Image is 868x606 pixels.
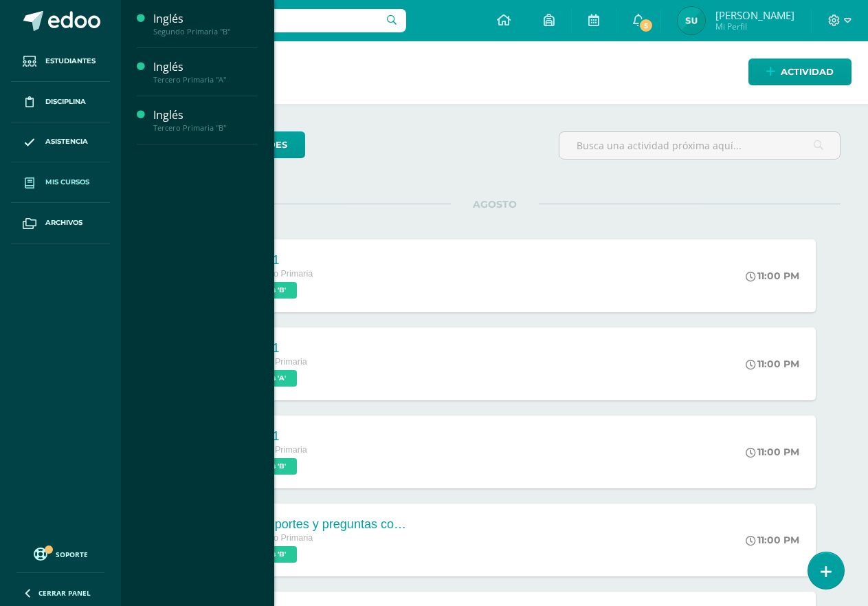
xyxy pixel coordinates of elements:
[137,41,852,104] h1: Actividades
[11,122,110,163] a: Asistencia
[45,136,88,147] span: Asistencia
[11,82,110,122] a: Disciplina
[559,132,840,159] input: Busca una actividad próxima aquí...
[45,177,89,188] span: Mis cursos
[56,550,88,559] span: Soporte
[715,8,794,22] span: [PERSON_NAME]
[153,107,258,133] a: InglésTercero Primaria "B"
[11,41,110,82] a: Estudiantes
[11,162,110,203] a: Mis cursos
[243,357,307,367] span: Tercero Primaria
[153,11,258,36] a: InglésSegundo Primaria "B"
[153,107,258,123] div: Inglés
[746,358,799,370] div: 11:00 PM
[243,533,313,543] span: Segundo Primaria
[45,217,82,228] span: Archivos
[243,253,313,268] div: Quiz 1
[638,18,654,33] span: 5
[243,341,307,356] div: Quiz 1
[153,11,258,27] div: Inglés
[781,59,834,85] span: Actividad
[243,429,307,444] div: Quiz 1
[38,588,91,598] span: Cerrar panel
[715,21,794,32] span: Mi Perfil
[153,59,258,85] a: InglésTercero Primaria "A"
[45,96,86,107] span: Disciplina
[11,203,110,244] a: Archivos
[746,534,799,546] div: 11:00 PM
[243,517,408,532] div: Transportes y preguntas con [PERSON_NAME].
[746,446,799,458] div: 11:00 PM
[153,27,258,36] div: Segundo Primaria "B"
[153,59,258,75] div: Inglés
[16,544,104,563] a: Soporte
[243,445,307,455] span: Tercero Primaria
[678,7,705,34] img: dbe70acb003cb340b9a2d7461d68d99b.png
[45,56,96,67] span: Estudiantes
[748,58,852,85] a: Actividad
[153,75,258,85] div: Tercero Primaria "A"
[746,270,799,282] div: 11:00 PM
[153,123,258,133] div: Tercero Primaria "B"
[243,269,313,279] span: Segundo Primaria
[451,198,539,210] span: AGOSTO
